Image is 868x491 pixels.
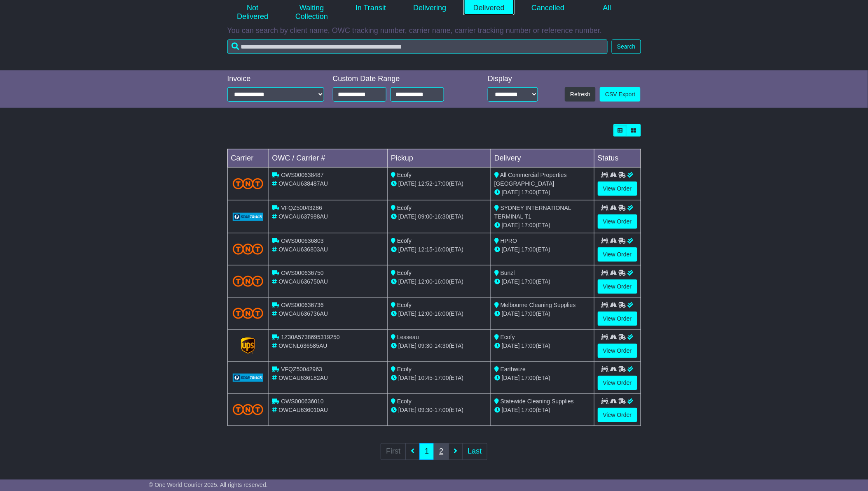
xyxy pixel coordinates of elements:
div: - (ETA) [391,309,487,318]
span: 17:00 [522,407,536,413]
button: Search [612,40,641,54]
td: Carrier [227,149,269,168]
span: [DATE] [502,222,520,228]
span: OWCAU637988AU [278,213,328,220]
span: 17:00 [435,180,449,187]
div: Custom Date Range [333,74,465,84]
div: (ETA) [494,221,591,230]
span: OWS000636736 [281,302,324,308]
span: Earthwize [501,366,526,372]
span: OWCAU636010AU [278,407,328,413]
span: 09:00 [418,213,433,220]
a: View Order [598,312,637,326]
span: Statewide Cleaning Supplies [501,398,574,405]
span: OWCAU638487AU [278,180,328,187]
span: [DATE] [398,278,416,285]
span: Ecofy [397,237,412,244]
span: 10:45 [418,375,433,381]
span: [DATE] [398,310,416,317]
div: - (ETA) [391,277,487,286]
div: Display [488,74,538,84]
img: GetCarrierServiceLogo [233,374,264,382]
span: OWS000636803 [281,237,324,244]
span: Bunzl [501,270,515,276]
span: 12:00 [418,310,433,317]
span: 09:30 [418,342,433,349]
span: [DATE] [502,342,520,349]
a: View Order [598,182,637,196]
span: 16:30 [435,213,449,220]
td: Delivery [491,149,594,168]
span: Ecofy [397,205,412,211]
span: VFQZ50042963 [281,366,322,372]
img: TNT_Domestic.png [233,178,264,189]
img: TNT_Domestic.png [233,276,264,287]
span: Lesseau [397,334,419,340]
span: 12:15 [418,246,433,253]
div: - (ETA) [391,179,487,188]
span: OWS000638487 [281,172,324,178]
span: Melbourne Cleaning Supplies [501,302,576,308]
span: 17:00 [522,246,536,253]
span: Ecofy [397,172,412,178]
a: 1 [419,443,434,460]
a: CSV Export [600,87,641,102]
span: [DATE] [398,407,416,413]
td: Pickup [388,149,491,168]
span: SYDNEY INTERNATIONAL TERMINAL T1 [494,205,571,220]
img: TNT_Domestic.png [233,404,264,415]
span: [DATE] [398,180,416,187]
div: (ETA) [494,374,591,382]
span: [DATE] [398,342,416,349]
a: View Order [598,344,637,358]
div: Invoice [227,74,325,84]
div: (ETA) [494,277,591,286]
span: 12:00 [418,278,433,285]
span: [DATE] [502,310,520,317]
p: You can search by client name, OWC tracking number, carrier name, carrier tracking number or refe... [227,26,641,35]
div: - (ETA) [391,374,487,382]
span: 12:52 [418,180,433,187]
a: 2 [434,443,449,460]
span: OWCAU636182AU [278,375,328,381]
span: OWCNL636585AU [278,342,327,349]
span: [DATE] [502,407,520,413]
span: OWS000636750 [281,270,324,276]
img: TNT_Domestic.png [233,308,264,319]
div: (ETA) [494,245,591,254]
span: 17:00 [435,407,449,413]
span: 17:00 [522,310,536,317]
span: HPRO [501,237,517,244]
span: 16:00 [435,310,449,317]
span: [DATE] [398,246,416,253]
span: Ecofy [397,366,412,372]
div: (ETA) [494,309,591,318]
img: GetCarrierServiceLogo [241,337,255,354]
img: GetCarrierServiceLogo [233,213,264,221]
span: 17:00 [522,189,536,195]
a: Last [463,443,487,460]
a: View Order [598,214,637,229]
span: [DATE] [502,189,520,195]
span: [DATE] [398,213,416,220]
span: 17:00 [522,222,536,228]
span: 17:00 [522,342,536,349]
span: 16:00 [435,278,449,285]
div: (ETA) [494,188,591,197]
span: 17:00 [435,375,449,381]
span: OWCAU636750AU [278,278,328,285]
a: View Order [598,247,637,262]
span: [DATE] [398,375,416,381]
span: Ecofy [397,302,412,308]
div: (ETA) [494,406,591,414]
span: 1Z30A5738695319250 [281,334,339,340]
td: OWC / Carrier # [269,149,388,168]
span: 09:30 [418,407,433,413]
a: View Order [598,376,637,390]
span: Ecofy [501,334,515,340]
span: 16:00 [435,246,449,253]
a: View Order [598,279,637,294]
td: Status [594,149,641,168]
span: 14:30 [435,342,449,349]
span: VFQZ50043286 [281,205,322,211]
